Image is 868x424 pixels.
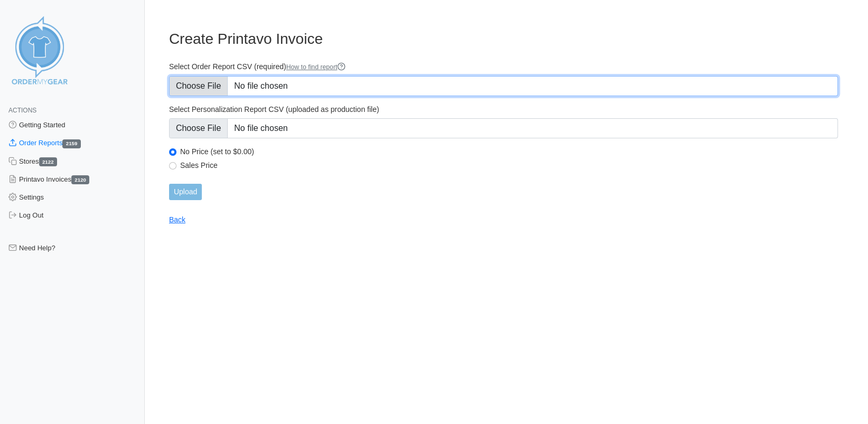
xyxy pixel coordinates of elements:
a: How to find report [286,63,346,71]
label: Sales Price [180,161,838,170]
span: 2159 [62,139,80,148]
span: 2120 [71,175,89,184]
label: No Price (set to $0.00) [180,147,838,156]
h3: Create Printavo Invoice [169,30,838,48]
label: Select Personalization Report CSV (uploaded as production file) [169,105,838,114]
span: 2122 [39,157,57,166]
a: Back [169,215,185,224]
input: Upload [169,184,202,200]
label: Select Order Report CSV (required) [169,62,838,72]
span: Actions [8,107,36,114]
